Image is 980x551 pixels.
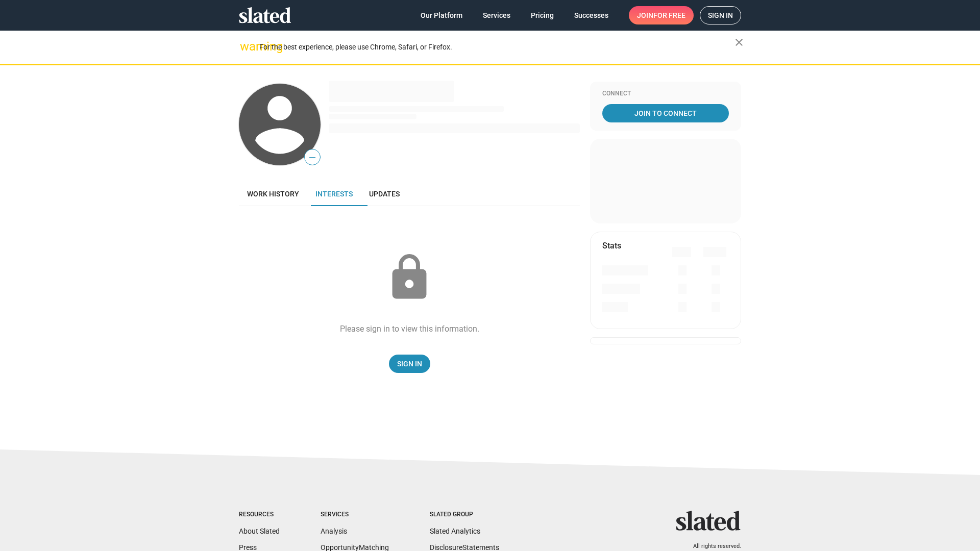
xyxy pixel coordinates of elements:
[240,40,252,53] mat-icon: warning
[629,6,694,24] a: Joinfor free
[421,6,462,24] span: Our Platform
[523,6,562,24] a: Pricing
[475,6,519,24] a: Services
[733,36,745,48] mat-icon: close
[369,190,400,198] span: Updates
[321,527,347,535] a: Analysis
[483,6,510,24] span: Services
[259,40,735,54] div: For the best experience, please use Chrome, Safari, or Firefox.
[602,90,729,98] div: Connect
[653,6,685,24] span: for free
[531,6,554,24] span: Pricing
[315,190,353,198] span: Interests
[397,355,422,373] span: Sign In
[700,6,741,24] a: Sign in
[602,104,729,122] a: Join To Connect
[384,252,435,303] mat-icon: lock
[604,104,727,122] span: Join To Connect
[412,6,471,24] a: Our Platform
[574,6,608,24] span: Successes
[239,182,307,206] a: Work history
[430,511,499,519] div: Slated Group
[247,190,299,198] span: Work history
[637,6,685,24] span: Join
[239,527,280,535] a: About Slated
[389,355,430,373] a: Sign In
[340,323,479,334] div: Please sign in to view this information.
[708,7,733,24] span: Sign in
[566,6,617,24] a: Successes
[307,182,361,206] a: Interests
[361,182,408,206] a: Updates
[602,240,621,251] mat-card-title: Stats
[321,511,389,519] div: Services
[239,511,280,519] div: Resources
[430,527,480,535] a: Slated Analytics
[305,151,320,164] span: —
